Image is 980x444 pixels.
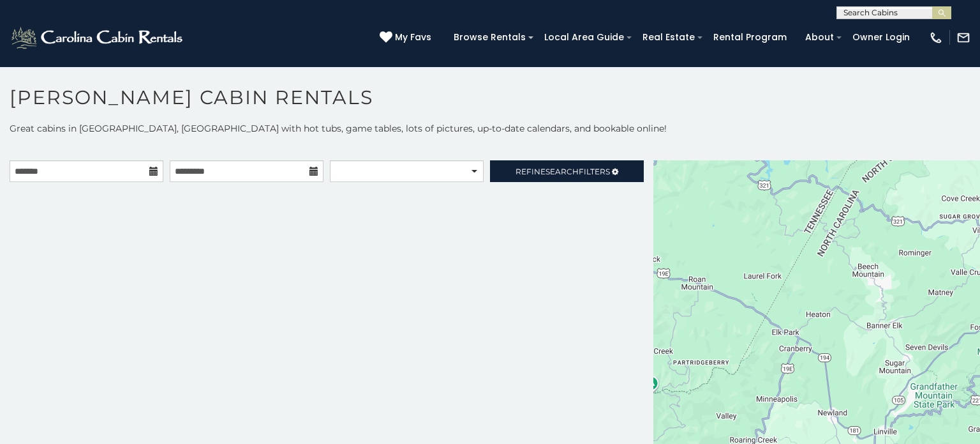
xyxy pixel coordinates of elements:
[380,31,434,45] a: My Favs
[395,31,431,44] span: My Favs
[799,27,840,47] a: About
[929,31,943,45] img: phone-regular-white.png
[846,27,916,47] a: Owner Login
[516,167,610,176] span: Refine Filters
[490,160,644,182] a: RefineSearchFilters
[538,27,630,47] a: Local Area Guide
[636,27,701,47] a: Real Estate
[10,25,186,50] img: White-1-2.png
[546,167,579,176] span: Search
[707,27,793,47] a: Rental Program
[956,31,970,45] img: mail-regular-white.png
[447,27,532,47] a: Browse Rentals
